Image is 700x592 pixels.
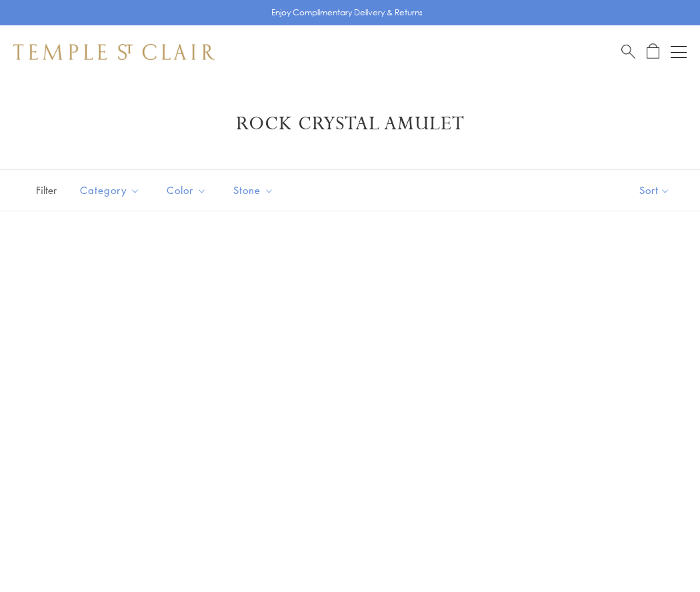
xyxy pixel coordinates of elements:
[70,175,150,205] button: Category
[13,44,215,60] img: Temple St. Clair
[160,182,217,199] span: Color
[73,182,150,199] span: Category
[33,112,667,136] h1: Rock Crystal Amulet
[647,43,659,60] a: Open Shopping Bag
[271,6,423,19] p: Enjoy Complimentary Delivery & Returns
[671,44,687,60] button: Open navigation
[609,170,700,211] button: Show sort by
[223,175,284,205] button: Stone
[227,182,284,199] span: Stone
[157,175,217,205] button: Color
[621,43,635,60] a: Search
